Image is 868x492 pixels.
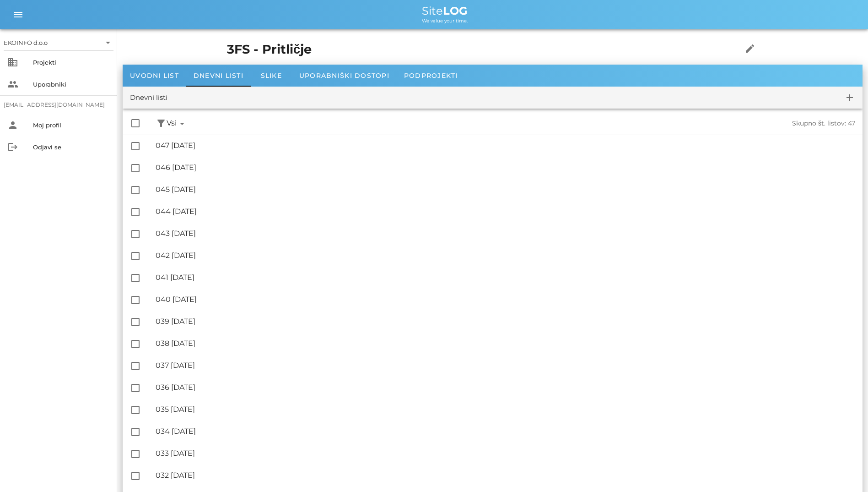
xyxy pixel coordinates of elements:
[7,57,18,68] i: business
[130,93,167,103] div: Dnevni listi
[822,448,868,492] iframe: Chat Widget
[156,141,855,150] div: 047 [DATE]
[822,448,868,492] div: Pripomoček za klepet
[156,339,855,348] div: 038 [DATE]
[522,120,856,127] div: Skupno št. listov: 47
[13,9,24,20] i: menu
[33,59,110,66] div: Projekti
[156,427,855,436] div: 034 [DATE]
[4,35,113,50] div: EKOINFO d.o.o
[7,142,18,153] i: logout
[156,273,855,282] div: 041 [DATE]
[194,71,243,80] span: Dnevni listi
[443,4,468,17] b: LOG
[130,71,179,80] span: Uvodni list
[156,251,855,260] div: 042 [DATE]
[299,71,389,80] span: Uporabniški dostopi
[227,40,714,59] h1: 3FS - Pritličje
[102,37,113,48] i: arrow_drop_down
[33,121,110,129] div: Moj profil
[156,449,855,458] div: 033 [DATE]
[156,295,855,304] div: 040 [DATE]
[156,207,855,216] div: 044 [DATE]
[156,383,855,392] div: 036 [DATE]
[156,405,855,414] div: 035 [DATE]
[33,81,110,88] div: Uporabniki
[156,163,855,172] div: 046 [DATE]
[744,43,755,54] i: edit
[7,79,18,90] i: people
[156,118,167,129] button: filter_alt
[156,317,855,326] div: 039 [DATE]
[33,143,110,151] div: Odjavi se
[177,118,188,129] i: arrow_drop_down
[156,229,855,238] div: 043 [DATE]
[404,71,458,80] span: Podprojekti
[422,18,468,24] span: We value your time.
[167,118,188,129] span: Vsi
[7,120,18,131] i: person
[844,92,855,103] i: add
[156,471,855,480] div: 032 [DATE]
[156,185,855,194] div: 045 [DATE]
[261,71,282,80] span: Slike
[4,38,48,47] div: EKOINFO d.o.o
[422,4,468,17] span: Site
[156,361,855,370] div: 037 [DATE]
